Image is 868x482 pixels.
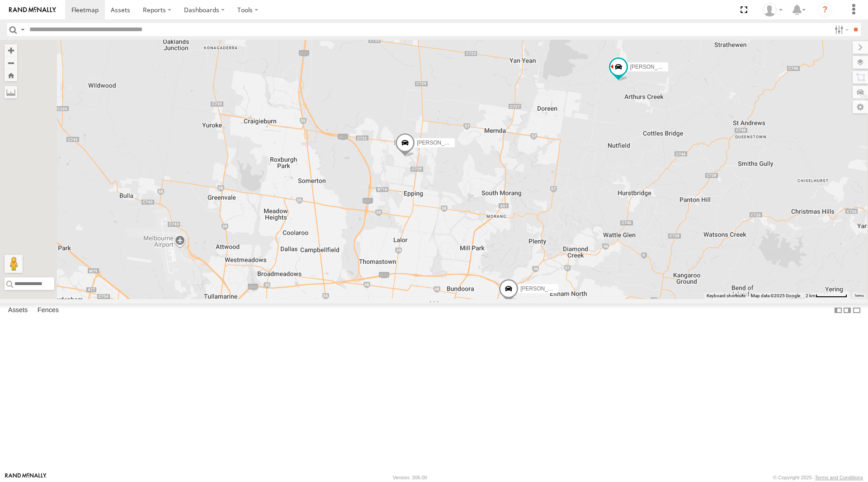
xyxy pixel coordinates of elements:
button: Zoom Home [5,69,17,81]
button: Keyboard shortcuts [707,293,745,299]
label: Hide Summary Table [852,304,861,317]
a: Visit our Website [5,473,47,482]
img: rand-logo.svg [9,7,56,13]
span: [PERSON_NAME] [520,286,565,292]
span: 2 km [806,293,816,298]
button: Zoom out [5,56,17,69]
button: Map Scale: 2 km per 66 pixels [803,293,850,299]
span: Map data ©2025 Google [751,293,800,298]
div: Bruce Swift [759,3,786,17]
a: Terms and Conditions [815,475,863,480]
button: Drag Pegman onto the map to open Street View [5,255,23,273]
i: ? [818,3,832,17]
label: Search Filter Options [831,23,850,36]
label: Assets [4,304,32,317]
label: Dock Summary Table to the Right [843,304,852,317]
label: Map Settings [853,101,868,113]
label: Search Query [19,23,26,36]
label: Dock Summary Table to the Left [834,304,843,317]
div: © Copyright 2025 - [773,475,863,480]
label: Fences [33,304,63,317]
div: Version: 306.00 [393,475,427,480]
span: [PERSON_NAME] [630,64,675,70]
a: Terms (opens in new tab) [854,294,864,298]
button: Zoom in [5,44,17,56]
span: [PERSON_NAME] [417,140,462,146]
label: Measure [5,86,17,98]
